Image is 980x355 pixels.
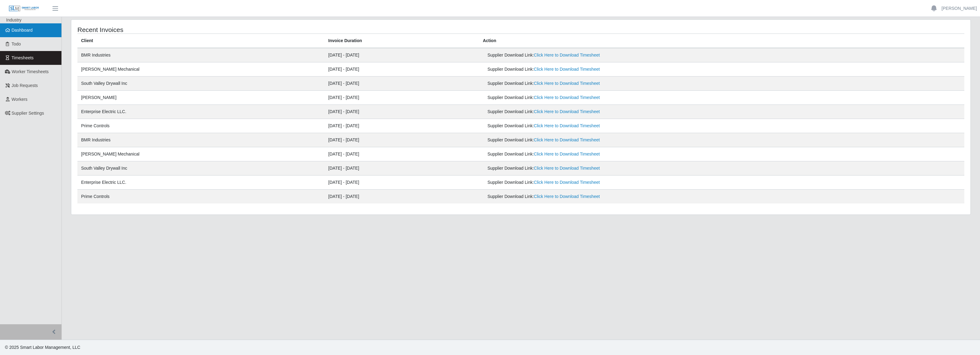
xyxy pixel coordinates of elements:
img: SLM Logo [9,5,39,12]
a: Click Here to Download Timesheet [534,109,600,114]
span: Worker Timesheets [12,69,49,74]
a: Click Here to Download Timesheet [534,180,600,185]
th: Action [479,34,964,48]
a: Click Here to Download Timesheet [534,194,600,199]
td: Prime Controls [77,190,325,204]
a: Click Here to Download Timesheet [534,53,600,57]
td: [DATE] - [DATE] [325,105,479,119]
td: South Valley Drywall Inc [77,77,325,91]
a: Click Here to Download Timesheet [534,123,600,128]
div: Supplier Download Link: [488,151,797,157]
td: [DATE] - [DATE] [325,133,479,147]
a: Click Here to Download Timesheet [534,67,600,72]
div: Supplier Download Link: [488,94,797,101]
td: Enterprise Electric LLC. [77,105,325,119]
div: Supplier Download Link: [488,80,797,87]
div: Supplier Download Link: [488,165,797,172]
a: Click Here to Download Timesheet [534,95,600,100]
td: [DATE] - [DATE] [325,161,479,176]
td: [DATE] - [DATE] [325,147,479,161]
div: Supplier Download Link: [488,137,797,143]
td: [DATE] - [DATE] [325,119,479,133]
td: [PERSON_NAME] Mechanical [77,147,325,161]
div: Supplier Download Link: [488,179,797,186]
td: Enterprise Electric LLC. [77,176,325,190]
a: [PERSON_NAME] [942,5,977,12]
td: [DATE] - [DATE] [325,62,479,77]
td: BMR Industries [77,133,325,147]
div: Supplier Download Link: [488,66,797,73]
span: Industry [6,18,22,22]
div: Supplier Download Link: [488,123,797,129]
td: [PERSON_NAME] Mechanical [77,62,325,77]
span: Workers [12,97,28,102]
td: [DATE] - [DATE] [325,91,479,105]
div: Supplier Download Link: [488,193,797,200]
td: [DATE] - [DATE] [325,48,479,62]
td: [DATE] - [DATE] [325,77,479,91]
a: Click Here to Download Timesheet [534,166,600,171]
th: Invoice Duration [325,34,479,48]
td: [PERSON_NAME] [77,91,325,105]
span: Supplier Settings [12,111,44,116]
span: © 2025 Smart Labor Management, LLC [5,345,80,350]
div: Supplier Download Link: [488,108,797,115]
td: Prime Controls [77,119,325,133]
h4: Recent Invoices [77,26,441,34]
span: Dashboard [12,28,33,33]
td: [DATE] - [DATE] [325,176,479,190]
th: Client [77,34,325,48]
span: Todo [12,41,21,46]
div: Supplier Download Link: [488,52,797,58]
td: South Valley Drywall Inc [77,161,325,176]
a: Click Here to Download Timesheet [534,81,600,86]
a: Click Here to Download Timesheet [534,137,600,142]
span: Job Requests [12,83,38,88]
a: Click Here to Download Timesheet [534,152,600,156]
span: Timesheets [12,55,34,60]
td: [DATE] - [DATE] [325,190,479,204]
td: BMR Industries [77,48,325,62]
